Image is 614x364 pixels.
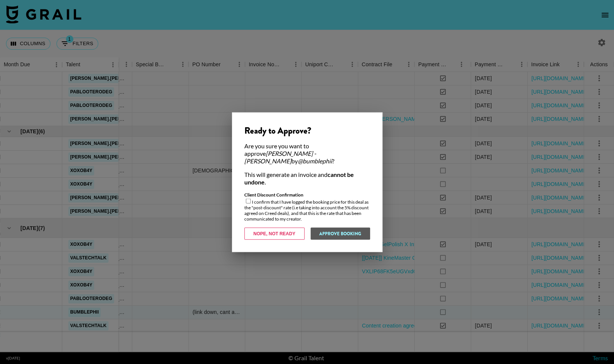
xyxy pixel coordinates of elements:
strong: Client Discount Confirmation [244,192,303,197]
button: Nope, Not Ready [244,227,305,239]
em: [PERSON_NAME] - [PERSON_NAME] [244,149,316,164]
button: Approve Booking [311,227,370,239]
div: I confirm that I have logged the booking price for this deal as the "post-discount" rate (i.e tak... [244,192,370,221]
strong: cannot be undone [244,171,354,185]
div: This will generate an invoice and . [244,171,370,186]
div: Ready to Approve? [244,125,370,136]
em: @ bumblephii [298,157,332,164]
div: Are you sure you want to approve by ? [244,142,370,164]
